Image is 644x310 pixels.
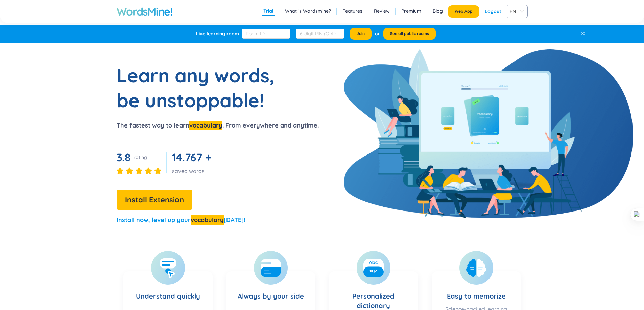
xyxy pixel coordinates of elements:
a: WordsMine! [117,5,173,18]
h1: Learn any words, be unstoppable! [117,63,286,113]
span: See all public rooms [390,31,429,36]
a: Premium [401,8,421,15]
h3: Easy to memorize [447,278,506,302]
button: Install Extension [117,190,192,210]
a: What is Wordsmine? [285,8,331,15]
wordsmine: vocabulary [191,215,224,225]
div: Logout [485,5,501,18]
div: or [375,30,380,37]
span: 14.767 + [172,150,212,164]
div: rating [134,154,147,161]
h3: Always by your side [238,278,304,306]
a: Install Extension [117,197,192,204]
p: The fastest way to learn . From everywhere and anytime. [117,121,319,130]
a: Blog [433,8,443,15]
button: Join [350,28,372,40]
button: Web App [448,5,479,18]
input: Room ID [242,29,290,39]
span: Join [357,31,365,36]
p: Install now, level up your [DATE]! [117,215,245,225]
a: Features [342,8,362,15]
input: 6-digit PIN (Optional) [296,29,344,39]
div: saved words [172,167,214,175]
div: Live learning room [196,30,239,37]
span: Web App [455,9,473,14]
button: See all public rooms [383,28,436,40]
span: EN [510,6,522,17]
span: 3.8 [117,150,131,164]
a: Trial [263,8,273,15]
h3: Understand quickly [136,278,200,306]
a: Review [374,8,390,15]
wordsmine: vocabulary [189,121,222,130]
span: Install Extension [125,194,184,206]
